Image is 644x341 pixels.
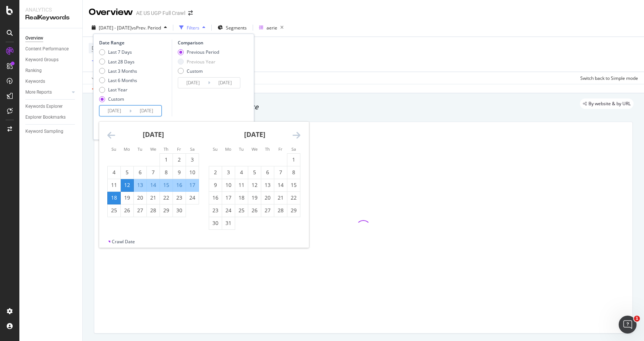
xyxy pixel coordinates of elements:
td: Choose Sunday, September 25, 2022 as your check-in date. It’s available. [108,204,121,217]
div: Keyword Groups [25,56,59,64]
td: Choose Saturday, October 29, 2022 as your check-in date. It’s available. [287,204,300,217]
input: End Date [210,78,240,88]
span: vs Prev. Period [132,25,161,31]
strong: [DATE] [143,130,164,139]
small: Mo [225,146,231,152]
td: Choose Thursday, September 22, 2022 as your check-in date. It’s available. [160,191,173,204]
div: Filters [187,25,199,31]
div: 28 [274,207,287,214]
div: 7 [147,169,160,176]
td: Choose Monday, October 31, 2022 as your check-in date. It’s available. [222,217,235,229]
td: Choose Thursday, October 13, 2022 as your check-in date. It’s available. [261,179,274,191]
div: 25 [108,207,120,214]
div: 6 [134,169,146,176]
div: 22 [287,194,300,201]
div: 9 [173,169,186,176]
div: 12 [248,181,261,189]
td: Choose Sunday, October 9, 2022 as your check-in date. It’s available. [209,179,222,191]
div: 27 [134,207,146,214]
small: Fr [177,146,181,152]
td: Choose Tuesday, September 6, 2022 as your check-in date. It’s available. [134,166,147,179]
td: Choose Saturday, October 8, 2022 as your check-in date. It’s available. [287,166,300,179]
div: Custom [108,96,124,102]
div: 18 [108,194,120,201]
td: Choose Wednesday, September 28, 2022 as your check-in date. It’s available. [147,204,160,217]
td: Selected. Wednesday, September 14, 2022 [147,179,160,191]
div: More Reports [25,88,52,96]
iframe: Intercom live chat [619,316,637,334]
td: Choose Thursday, September 1, 2022 as your check-in date. It’s available. [160,153,173,166]
button: Add Filter [89,57,119,66]
div: Last 28 Days [108,59,135,65]
div: Move backward to switch to the previous month. [107,131,115,140]
div: aerie [266,25,277,31]
div: 7 [274,169,287,176]
div: 13 [134,181,146,189]
div: legacy label [580,98,634,109]
small: Th [265,146,270,152]
div: Calendar [99,122,309,238]
div: 12 [121,181,133,189]
div: 23 [209,207,222,214]
div: Last Year [99,87,137,93]
small: Su [111,146,116,152]
td: Choose Tuesday, September 27, 2022 as your check-in date. It’s available. [134,204,147,217]
td: Choose Thursday, September 8, 2022 as your check-in date. It’s available. [160,166,173,179]
small: Sa [291,146,296,152]
td: Choose Sunday, September 11, 2022 as your check-in date. It’s available. [108,179,121,191]
button: aerie [256,22,287,34]
a: Overview [25,34,77,42]
span: Segments [226,25,247,31]
td: Choose Wednesday, October 19, 2022 as your check-in date. It’s available. [248,191,261,204]
strong: [DATE] [244,130,265,139]
div: Custom [99,96,137,102]
td: Choose Tuesday, October 4, 2022 as your check-in date. It’s available. [235,166,248,179]
small: Tu [138,146,142,152]
td: Choose Saturday, September 24, 2022 as your check-in date. It’s available. [186,191,199,204]
div: 15 [160,181,173,189]
div: Custom [187,68,203,74]
div: 16 [209,194,222,201]
span: [DATE] - [DATE] [99,25,132,31]
div: 30 [173,207,186,214]
div: 20 [261,194,274,201]
div: 11 [108,181,120,189]
a: Keyword Sampling [25,128,77,135]
td: Choose Tuesday, October 18, 2022 as your check-in date. It’s available. [235,191,248,204]
div: Keywords Explorer [25,103,63,110]
td: Choose Friday, September 30, 2022 as your check-in date. It’s available. [173,204,186,217]
div: 2 [173,156,186,163]
button: [DATE] - [DATE]vsPrev. Period [89,22,170,34]
div: 2 [209,169,222,176]
td: Choose Tuesday, September 20, 2022 as your check-in date. It’s available. [134,191,147,204]
td: Choose Thursday, September 29, 2022 as your check-in date. It’s available. [160,204,173,217]
div: arrow-right-arrow-left [188,10,193,16]
div: 21 [147,194,160,201]
small: Su [213,146,218,152]
div: 17 [222,194,235,201]
td: Choose Saturday, October 22, 2022 as your check-in date. It’s available. [287,191,300,204]
div: 31 [222,219,235,227]
div: Move forward to switch to the next month. [293,131,300,140]
div: 8 [160,169,173,176]
td: Selected as start date. Monday, September 12, 2022 [121,179,134,191]
a: Ranking [25,67,77,75]
div: Crawl Date [112,238,135,245]
div: 4 [235,169,248,176]
button: Segments [215,22,250,34]
td: Choose Friday, September 9, 2022 as your check-in date. It’s available. [173,166,186,179]
td: Choose Sunday, September 4, 2022 as your check-in date. It’s available. [108,166,121,179]
div: Custom [178,68,219,74]
td: Choose Monday, October 24, 2022 as your check-in date. It’s available. [222,204,235,217]
td: Choose Monday, October 3, 2022 as your check-in date. It’s available. [222,166,235,179]
td: Choose Friday, October 7, 2022 as your check-in date. It’s available. [274,166,287,179]
div: 29 [287,207,300,214]
div: 22 [160,194,173,201]
div: 14 [274,181,287,189]
div: Previous Period [178,49,219,55]
input: Start Date [100,106,129,116]
td: Choose Wednesday, October 26, 2022 as your check-in date. It’s available. [248,204,261,217]
div: 4 [108,169,120,176]
small: We [150,146,156,152]
small: Sa [190,146,195,152]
